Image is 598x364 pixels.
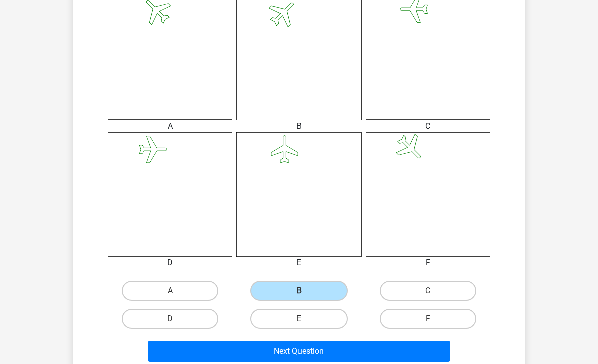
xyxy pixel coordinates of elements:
label: F [380,309,476,329]
div: C [358,120,498,132]
div: D [100,257,240,269]
div: E [229,257,369,269]
div: F [358,257,498,269]
label: A [122,281,218,301]
label: D [122,309,218,329]
button: Next Question [148,341,451,362]
label: B [250,281,347,301]
div: B [229,120,369,132]
label: C [380,281,476,301]
div: A [100,120,240,132]
label: E [250,309,347,329]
